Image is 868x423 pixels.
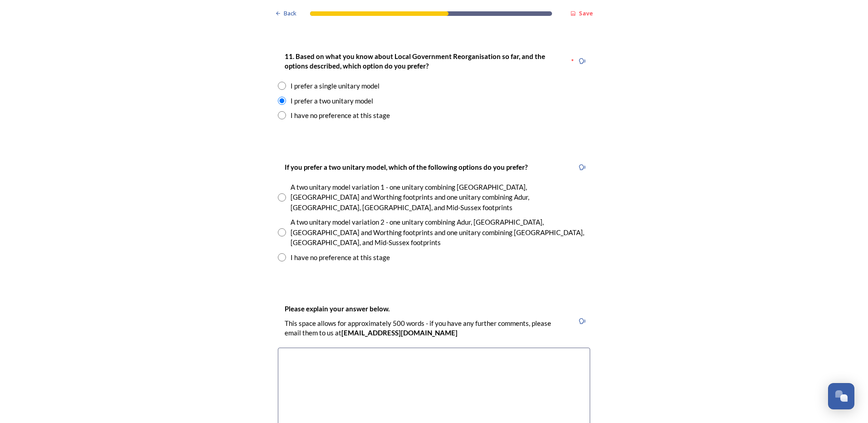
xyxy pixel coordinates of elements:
[291,182,590,213] div: A two unitary model variation 1 - one unitary combining [GEOGRAPHIC_DATA], [GEOGRAPHIC_DATA] and ...
[291,81,380,91] div: I prefer a single unitary model
[285,305,390,313] strong: Please explain your answer below.
[291,110,390,121] div: I have no preference at this stage
[285,52,547,70] strong: 11. Based on what you know about Local Government Reorganisation so far, and the options describe...
[579,9,593,17] strong: Save
[341,329,458,337] strong: [EMAIL_ADDRESS][DOMAIN_NAME]
[291,252,390,263] div: I have no preference at this stage
[828,383,854,409] button: Open Chat
[291,217,590,248] div: A two unitary model variation 2 - one unitary combining Adur, [GEOGRAPHIC_DATA], [GEOGRAPHIC_DATA...
[291,96,373,106] div: I prefer a two unitary model
[285,163,528,171] strong: If you prefer a two unitary model, which of the following options do you prefer?
[285,319,567,338] p: This space allows for approximately 500 words - if you have any further comments, please email th...
[284,9,296,18] span: Back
